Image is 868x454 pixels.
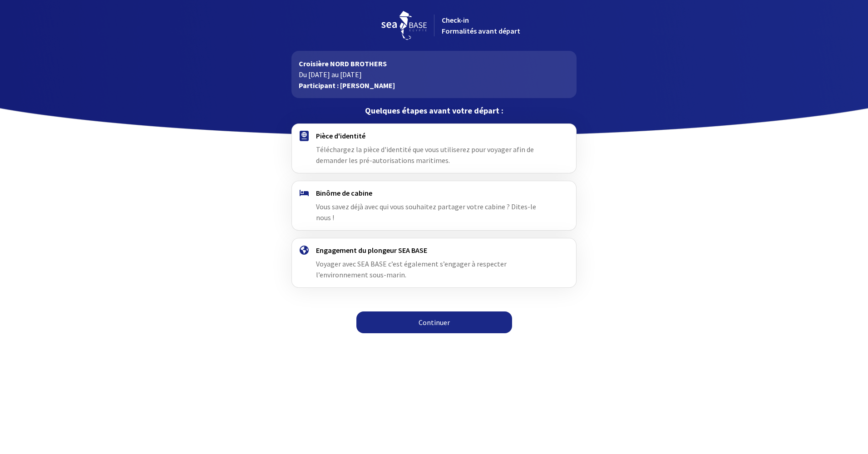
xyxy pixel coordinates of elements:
[381,11,427,40] img: logo_seabase.svg
[316,188,552,197] h4: Binôme de cabine
[316,259,507,279] span: Voyager avec SEA BASE c’est également s’engager à respecter l’environnement sous-marin.
[316,202,536,222] span: Vous savez déjà avec qui vous souhaitez partager votre cabine ? Dites-le nous !
[316,131,552,140] h4: Pièce d'identité
[316,145,534,165] span: Téléchargez la pièce d'identité que vous utiliserez pour voyager afin de demander les pré-autoris...
[300,190,309,196] img: binome.svg
[356,311,512,333] a: Continuer
[291,105,576,116] p: Quelques étapes avant votre départ :
[300,246,309,255] img: engagement.svg
[442,15,520,35] span: Check-in Formalités avant départ
[299,69,569,80] p: Du [DATE] au [DATE]
[300,131,309,141] img: passport.svg
[299,58,569,69] p: Croisière NORD BROTHERS
[299,80,569,91] p: Participant : [PERSON_NAME]
[316,246,552,255] h4: Engagement du plongeur SEA BASE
